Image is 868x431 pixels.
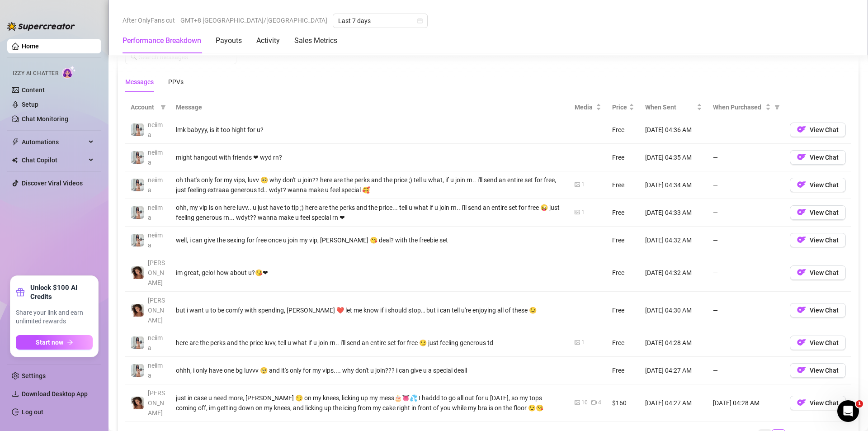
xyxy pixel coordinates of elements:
button: OFView Chat [790,205,846,220]
div: here are the perks and the price luvv, tell u what if u join rn.. i'll send an entire set for fre... [176,338,564,348]
span: View Chat [810,367,839,374]
span: When Purchased [713,102,764,112]
td: [DATE] 04:36 AM [640,116,708,144]
img: OF [797,365,806,374]
span: gift [16,288,25,297]
span: [PERSON_NAME] [148,389,165,417]
td: [DATE] 04:27 AM [640,357,708,384]
a: Setup [22,101,38,108]
img: Chloe [131,304,144,317]
img: neiima [131,206,144,219]
td: Free [607,227,640,254]
span: thunderbolt [12,138,19,146]
button: OFView Chat [790,123,846,137]
a: OFView Chat [790,183,846,190]
img: neiima [131,179,144,191]
td: [DATE] 04:34 AM [640,171,708,199]
div: ohh, my vip is on here luvv.. u just have to tip ;) here are the perks and the price... tell u wh... [176,203,564,223]
iframe: Intercom live chat [837,400,859,422]
img: OF [797,125,806,134]
img: OF [797,208,806,217]
img: OF [797,180,806,189]
td: Free [607,171,640,199]
div: 4 [598,398,601,407]
img: OF [797,398,806,407]
strong: Unlock $100 AI Credits [30,283,93,301]
a: Settings [22,372,46,379]
span: filter [774,104,780,110]
div: Messages [125,77,154,87]
span: video-camera [591,400,597,405]
span: GMT+8 [GEOGRAPHIC_DATA]/[GEOGRAPHIC_DATA] [180,14,327,27]
a: Home [22,43,39,50]
span: View Chat [810,154,839,161]
div: Payouts [216,35,242,46]
span: View Chat [810,209,839,216]
span: picture [575,182,580,187]
a: OFView Chat [790,156,846,163]
span: filter [773,100,782,114]
a: OFView Chat [790,341,846,348]
td: Free [607,329,640,357]
div: well, i can give the sexing for free once u join my vip, [PERSON_NAME] 😘 deal? with the freebie set [176,235,564,245]
button: OFView Chat [790,363,846,378]
div: 1 [581,338,585,347]
span: picture [575,400,580,405]
span: Price [612,102,627,112]
span: View Chat [810,181,839,189]
img: OF [797,268,806,277]
div: 1 [581,180,585,189]
td: [DATE] 04:27 AM [640,384,708,422]
img: OF [797,235,806,244]
span: neiima [148,121,163,138]
td: [DATE] 04:28 AM [708,384,784,422]
button: OFView Chat [790,233,846,247]
span: Chat Copilot [22,153,86,167]
span: View Chat [810,307,839,314]
img: neiima [131,336,144,349]
span: neiima [148,362,163,379]
span: View Chat [810,399,839,407]
img: OF [797,152,806,161]
img: AI Chatter [62,66,76,79]
th: Price [607,99,640,116]
img: Chloe [131,397,144,409]
td: Free [607,144,640,171]
a: OFView Chat [790,211,846,218]
span: neiima [148,334,163,351]
span: View Chat [810,269,839,276]
span: neiima [148,176,163,194]
span: Automations [22,135,86,149]
th: When Purchased [708,99,784,116]
span: filter [160,104,166,110]
td: [DATE] 04:32 AM [640,227,708,254]
span: Account [131,102,157,112]
span: View Chat [810,126,839,133]
td: — [708,254,784,292]
td: — [708,329,784,357]
td: [DATE] 04:35 AM [640,144,708,171]
td: — [708,227,784,254]
img: neiima [131,234,144,246]
span: After OnlyFans cut [123,14,175,27]
a: OFView Chat [790,308,846,316]
span: View Chat [810,339,839,346]
span: [PERSON_NAME] [148,259,165,286]
td: [DATE] 04:30 AM [640,292,708,329]
span: neiima [148,149,163,166]
span: Share your link and earn unlimited rewards [16,308,93,326]
td: Free [607,357,640,384]
span: Download Desktop App [22,390,88,398]
td: — [708,199,784,227]
img: Chat Copilot [12,157,18,163]
td: [DATE] 04:32 AM [640,254,708,292]
a: OFView Chat [790,128,846,135]
span: filter [159,100,168,114]
td: Free [607,199,640,227]
input: Search messages [139,52,231,62]
td: $160 [607,384,640,422]
button: OFView Chat [790,396,846,410]
td: [DATE] 04:28 AM [640,329,708,357]
div: but i want u to be comfy with spending, [PERSON_NAME] ❤️ let me know if i should stop… but i can ... [176,305,564,315]
img: neiima [131,364,144,377]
